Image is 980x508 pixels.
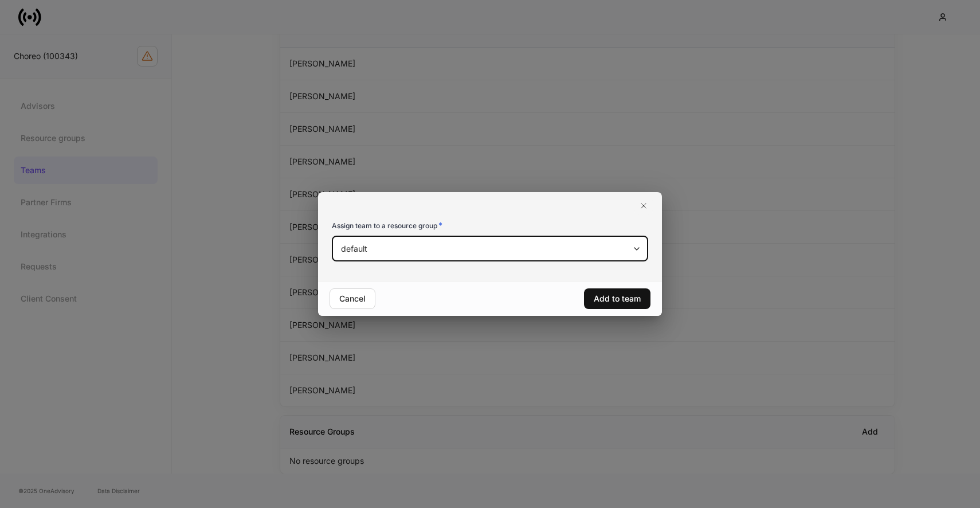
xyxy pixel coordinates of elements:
button: Add to team [584,288,650,309]
div: Add to team [594,293,641,304]
div: default [332,236,648,261]
h6: Assign team to a resource group [332,220,442,231]
button: Cancel [330,288,375,309]
div: Cancel [339,293,366,304]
